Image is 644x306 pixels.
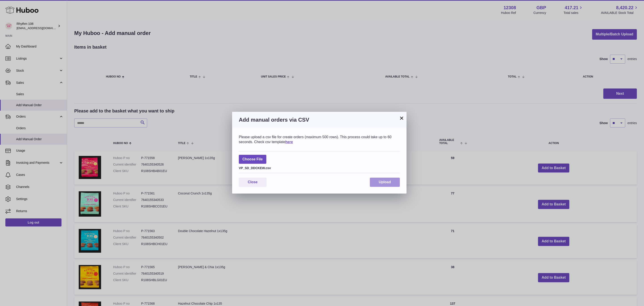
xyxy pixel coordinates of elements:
[399,115,404,121] button: ×
[239,165,400,170] div: VP_SD_DDCKEW.csv
[370,178,400,187] button: Upload
[285,140,293,144] a: here
[379,180,391,184] span: Upload
[239,116,400,123] h3: Add manual orders via CSV
[239,135,400,144] div: Please upload a csv file for create orders (maximum 500 rows). This process could take up to 60 s...
[248,180,258,184] span: Close
[239,178,267,187] button: Close
[239,155,266,164] span: Choose File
